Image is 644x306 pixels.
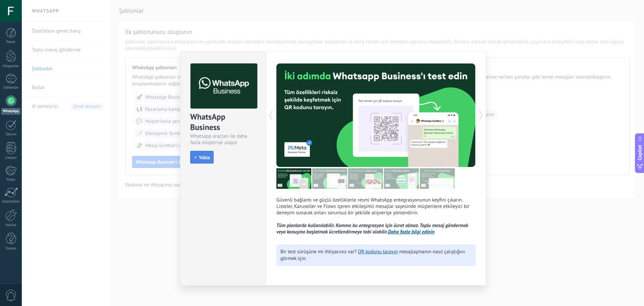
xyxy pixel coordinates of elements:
div: Takvim [1,132,21,137]
span: Yükle [199,155,210,160]
span: Copilot [637,145,643,160]
div: WhatsApp Business [190,112,256,133]
i: Tüm planlarda kullanılabilir. Kommo bu entegrasyon için ücret almaz. Toplu mesaj göndermek veya k... [276,222,468,235]
div: İstatistikler [1,200,21,204]
img: tour_image_0f1e59625d2f4fc0c45950a102090c7d.png [348,168,383,189]
div: Posta [1,178,21,182]
img: tour_image_4cf3133d457851d409e54334b894b889.png [312,168,347,189]
div: Yardım [1,247,21,251]
div: Listeler [1,156,21,160]
div: WhatsApp [1,108,20,115]
div: Panel [1,40,21,44]
img: tour_image_e7de69ed23066802e2692ffa59536f14.png [276,168,311,189]
img: logo_main.png [191,63,257,109]
a: Daha fazla bilgi edinin [388,229,435,235]
span: mesajlaşmanın nasıl çalıştığını görmek için. [280,249,465,262]
div: Sohbetler [1,86,21,90]
span: Bir test sürüşüne mi ihtiyacınız var? [280,249,357,255]
a: QR kodunu tarayın [358,249,398,255]
div: Ayarlar [1,223,21,227]
button: Yükle [190,151,214,164]
div: Whatsapp araçları ile daha fazla müşteriye ulaşın [190,133,256,146]
img: tour_image_95f44ed9aa49f2cd2e553fc4ea9c391f.png [384,168,419,189]
img: tour_image_201135555fccb9c34fe2a6e93c0ccdfc.png [420,168,455,189]
p: Güvenli bağlantı ve güçlü özelliklerle resmi WhatsApp entegrasyonunun keyfini çıkarın. Listeler, ... [276,197,476,235]
div: Müşteriler [1,64,21,69]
